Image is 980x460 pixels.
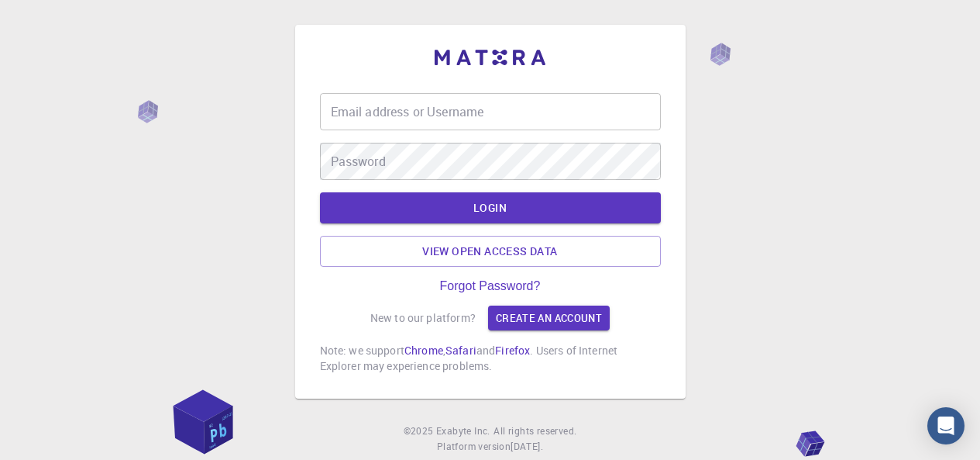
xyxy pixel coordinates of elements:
button: LOGIN [320,192,661,223]
span: Exabyte Inc. [436,424,490,437]
p: New to our platform? [370,310,476,326]
a: Safari [445,343,476,358]
a: Firefox [495,343,530,358]
a: View open access data [320,236,661,267]
span: [DATE] . [511,440,543,452]
a: Forgot Password? [440,279,541,293]
div: Open Intercom Messenger [927,407,965,444]
a: Chrome [404,343,443,358]
a: Exabyte Inc. [436,424,490,439]
span: Platform version [437,439,511,455]
a: [DATE]. [511,439,543,455]
p: Note: we support , and . Users of Internet Explorer may experience problems. [320,343,661,374]
span: © 2025 [404,424,436,439]
span: All rights reserved. [493,424,576,439]
a: Create an account [488,306,610,330]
